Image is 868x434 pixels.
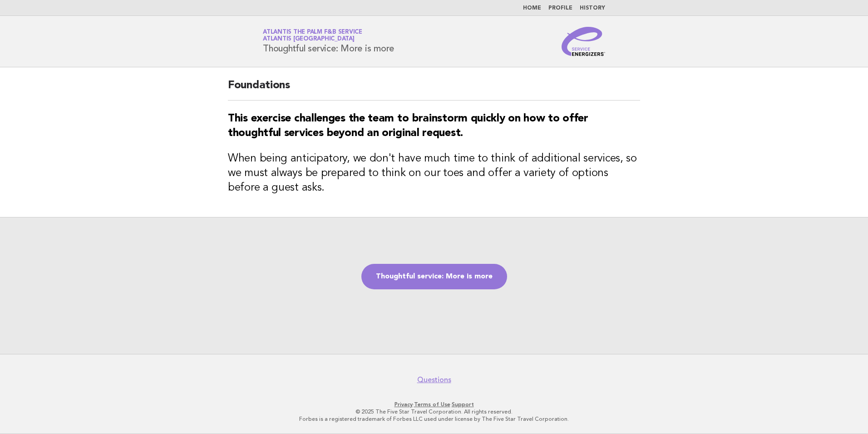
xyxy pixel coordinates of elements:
[562,27,605,56] img: Service Energizers
[417,375,451,384] a: Questions
[452,401,474,408] a: Support
[414,401,450,408] a: Terms of Use
[361,264,507,289] a: Thoughtful service: More is more
[580,5,605,11] a: History
[263,29,362,42] a: Atlantis the Palm F&B ServiceAtlantis [GEOGRAPHIC_DATA]
[228,151,640,195] h3: When being anticipatory, we don't have much time to think of additional services, so we must alwa...
[548,5,572,11] a: Profile
[156,408,712,415] p: © 2025 The Five Star Travel Corporation. All rights reserved.
[263,36,355,42] span: Atlantis [GEOGRAPHIC_DATA]
[156,415,712,423] p: Forbes is a registered trademark of Forbes LLC used under license by The Five Star Travel Corpora...
[228,78,640,101] h2: Foundations
[523,5,541,11] a: Home
[156,401,712,408] p: · ·
[228,113,588,139] strong: This exercise challenges the team to brainstorm quickly on how to offer thoughtful services beyon...
[395,401,413,408] a: Privacy
[263,30,394,53] h1: Thoughtful service: More is more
